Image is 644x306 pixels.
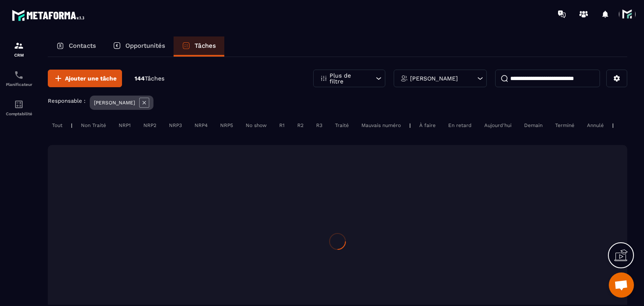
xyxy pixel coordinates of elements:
div: NRP1 [114,120,135,130]
a: accountantaccountantComptabilité [2,93,36,122]
p: | [409,122,411,128]
div: No show [241,120,271,130]
img: logo [12,8,87,23]
p: [PERSON_NAME] [94,100,135,106]
p: Opportunités [125,42,165,49]
div: Mauvais numéro [357,120,405,130]
div: Traité [331,120,353,130]
div: Non Traité [77,120,110,130]
a: Opportunités [104,36,174,57]
div: NRP2 [139,120,161,130]
a: formationformationCRM [2,34,36,64]
div: R1 [275,120,289,130]
p: Responsable : [48,98,86,104]
div: Aujourd'hui [480,120,516,130]
img: accountant [14,99,24,109]
div: Annulé [583,120,608,130]
a: schedulerschedulerPlanificateur [2,64,36,93]
p: Contacts [69,42,96,49]
span: Tâches [145,75,164,82]
p: Planificateur [2,82,36,87]
div: NRP5 [216,120,237,130]
div: R2 [293,120,308,130]
p: | [612,122,614,128]
div: R3 [312,120,327,130]
div: En retard [444,120,476,130]
p: Plus de filtre [330,73,366,84]
span: Ajouter une tâche [65,74,117,83]
p: CRM [2,53,36,57]
div: Ouvrir le chat [609,272,634,298]
div: Demain [520,120,547,130]
button: Ajouter une tâche [48,70,122,87]
img: formation [14,41,24,51]
p: Comptabilité [2,112,36,116]
p: | [71,122,73,128]
p: 144 [135,75,164,83]
div: Tout [48,120,67,130]
p: Tâches [195,42,216,49]
a: Tâches [174,36,224,57]
div: Terminé [551,120,579,130]
img: scheduler [14,70,24,80]
div: À faire [415,120,440,130]
div: NRP3 [165,120,186,130]
p: [PERSON_NAME] [410,75,458,81]
div: NRP4 [190,120,212,130]
a: Contacts [48,36,104,57]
